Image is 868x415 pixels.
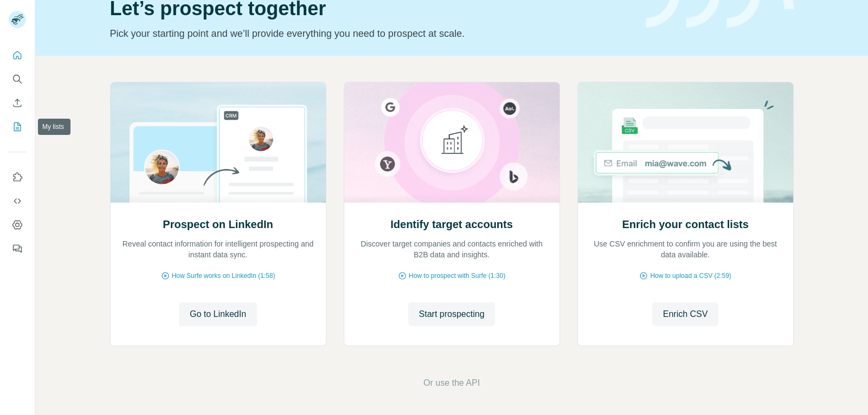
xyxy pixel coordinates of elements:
[408,302,496,326] button: Start prospecting
[589,238,782,260] p: Use CSV enrichment to confirm you are using the best data available.
[9,167,26,187] button: Use Surfe on LinkedIn
[9,93,26,113] button: Enrich CSV
[110,82,326,203] img: Prospect on LinkedIn
[9,69,26,89] button: Search
[9,239,26,258] button: Feedback
[652,302,719,326] button: Enrich CSV
[390,217,513,232] h2: Identify target accounts
[179,302,257,326] button: Go to LinkedIn
[9,46,26,65] button: Quick start
[110,26,633,41] p: Pick your starting point and we’ll provide everything you need to prospect at scale.
[9,117,26,137] button: My lists
[9,191,26,211] button: Use Surfe API
[172,271,275,281] span: How Surfe works on LinkedIn (1:58)
[622,217,748,232] h2: Enrich your contact lists
[344,82,560,203] img: Identify target accounts
[121,238,315,260] p: Reveal contact information for intelligent prospecting and instant data sync.
[577,82,794,203] img: Enrich your contact lists
[423,377,480,390] button: Or use the API
[9,215,26,235] button: Dashboard
[190,308,246,321] span: Go to LinkedIn
[163,217,273,232] h2: Prospect on LinkedIn
[419,308,485,321] span: Start prospecting
[650,271,731,281] span: How to upload a CSV (2:59)
[355,238,549,260] p: Discover target companies and contacts enriched with B2B data and insights.
[663,308,708,321] span: Enrich CSV
[409,271,505,281] span: How to prospect with Surfe (1:30)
